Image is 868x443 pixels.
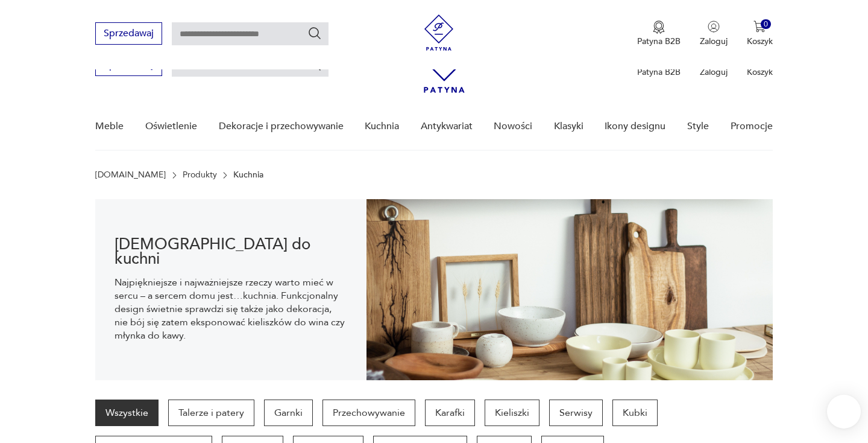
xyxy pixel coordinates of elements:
div: 0 [761,19,771,30]
a: Ikona medaluPatyna B2B [637,21,681,47]
a: Kubki [612,400,658,426]
p: Patyna B2B [637,66,681,78]
a: Kuchnia [365,103,399,150]
a: Oświetlenie [145,103,197,150]
button: Patyna B2B [637,21,681,47]
a: Meble [95,103,124,150]
p: Patyna B2B [637,36,681,47]
img: Ikona medalu [653,21,665,34]
img: Ikonka użytkownika [708,21,720,33]
a: Nowości [494,103,532,150]
a: [DOMAIN_NAME] [95,170,166,180]
a: Dekoracje i przechowywanie [219,103,344,150]
a: Antykwariat [421,103,473,150]
button: 0Koszyk [747,21,773,47]
p: Najpiękniejsze i najważniejsze rzeczy warto mieć w sercu – a sercem domu jest…kuchnia. Funkcjonal... [115,276,347,342]
a: Przechowywanie [322,400,415,426]
img: b2f6bfe4a34d2e674d92badc23dc4074.jpg [366,199,773,380]
a: Talerze i patery [168,400,254,426]
a: Serwisy [549,400,603,426]
iframe: Smartsupp widget button [827,395,861,429]
button: Zaloguj [700,21,728,47]
a: Klasyki [554,103,583,150]
a: Wszystkie [95,400,159,426]
p: Koszyk [747,66,773,78]
a: Produkty [183,170,217,180]
a: Style [687,103,709,150]
a: Promocje [731,103,773,150]
button: Szukaj [307,26,322,40]
p: Kuchnia [233,170,263,180]
img: Patyna - sklep z meblami i dekoracjami vintage [421,14,457,51]
img: Ikona koszyka [753,21,766,33]
h1: [DEMOGRAPHIC_DATA] do kuchni [115,237,347,266]
p: Zaloguj [700,36,728,47]
button: Sprzedawaj [95,22,162,45]
p: Zaloguj [700,66,728,78]
a: Sprzedawaj [95,30,162,39]
a: Garnki [264,400,313,426]
a: Ikony designu [605,103,665,150]
p: Koszyk [747,36,773,47]
a: Sprzedawaj [95,62,162,70]
a: Karafki [425,400,475,426]
a: Kieliszki [485,400,539,426]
